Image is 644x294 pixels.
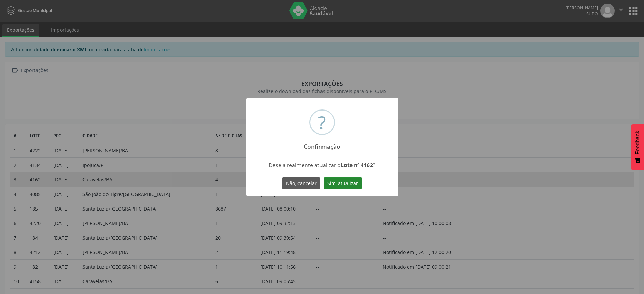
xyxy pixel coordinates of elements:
div: Deseja realmente atualizar o ? [262,161,382,169]
strong: Lote nº 4162 [341,161,373,169]
button: Feedback - Mostrar pesquisa [631,124,644,170]
span: Feedback [635,131,641,154]
div: ? [318,111,326,134]
button: Não, cancelar [282,177,320,189]
h2: Confirmação [298,138,347,150]
button: Sim, atualizar [324,177,362,189]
